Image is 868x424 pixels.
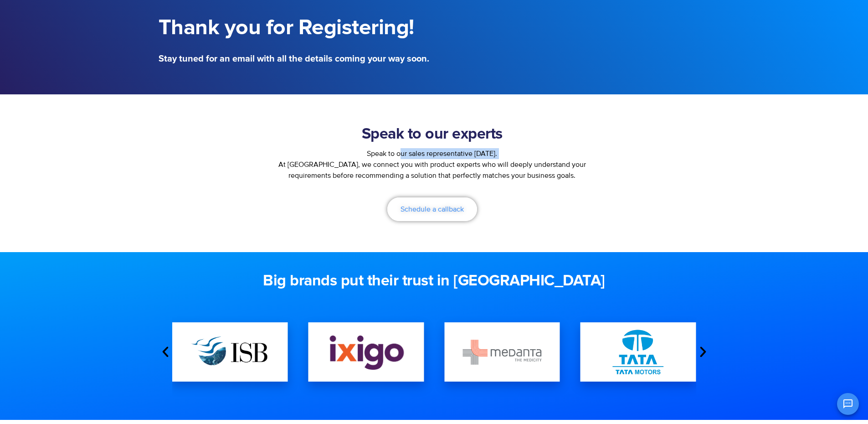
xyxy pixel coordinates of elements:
img: ISB [190,330,270,374]
div: 5 / 16 [444,322,560,382]
img: medanta [462,340,542,365]
div: 4 / 16 [308,322,424,382]
p: At [GEOGRAPHIC_DATA], we connect you with product experts who will deeply understand your require... [271,159,594,181]
h2: Big brands put their trust in [GEOGRAPHIC_DATA] [159,272,710,290]
button: Open chat [837,393,859,415]
div: Speak to our sales representative [DATE]. [271,148,594,159]
h2: Speak to our experts [271,125,594,144]
span: Schedule a callback [401,206,464,213]
img: Tata Motors [599,312,678,392]
img: Ixigo [326,333,406,371]
h1: Thank you for Registering! [159,16,430,41]
div: Image Carousel [172,304,696,400]
a: Schedule a callback [387,197,477,221]
div: 3 / 16 [172,322,288,382]
h5: Stay tuned for an email with all the details coming your way soon. [159,54,430,63]
div: 6 / 16 [580,322,696,382]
